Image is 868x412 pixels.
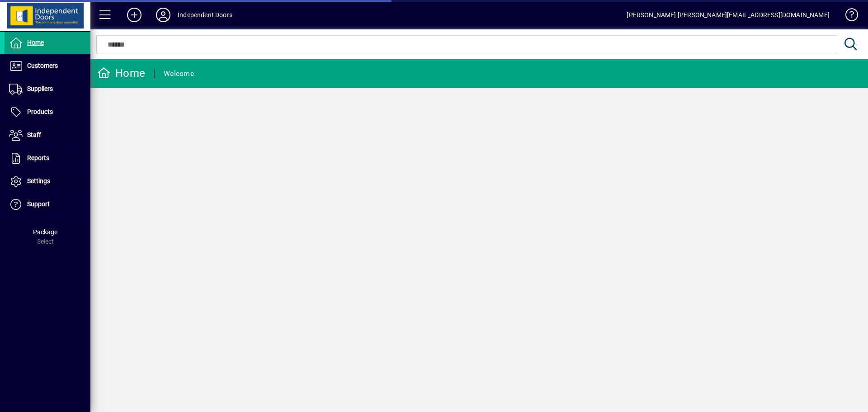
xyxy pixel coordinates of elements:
[27,85,53,92] span: Suppliers
[149,7,178,23] button: Profile
[5,193,90,216] a: Support
[27,177,50,185] span: Settings
[178,8,232,22] div: Independent Doors
[33,228,57,236] span: Package
[120,7,149,23] button: Add
[5,78,90,100] a: Suppliers
[164,66,194,81] div: Welcome
[27,108,53,115] span: Products
[5,101,90,123] a: Products
[5,124,90,147] a: Staff
[5,170,90,193] a: Settings
[27,131,41,138] span: Staff
[97,66,145,81] div: Home
[27,154,49,161] span: Reports
[839,2,857,31] a: Knowledge Base
[627,8,830,22] div: [PERSON_NAME] [PERSON_NAME][EMAIL_ADDRESS][DOMAIN_NAME]
[27,39,44,46] span: Home
[5,147,90,170] a: Reports
[27,200,50,208] span: Support
[27,62,58,69] span: Customers
[5,55,90,77] a: Customers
